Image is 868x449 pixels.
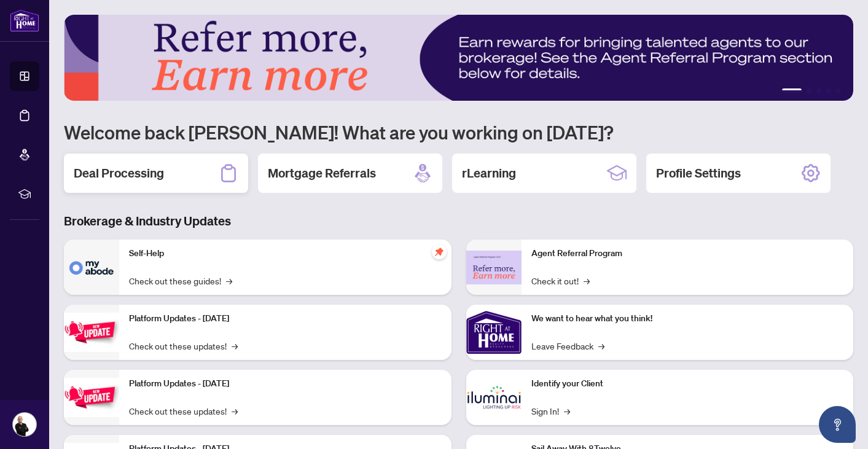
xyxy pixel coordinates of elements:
[10,9,39,32] img: logo
[656,165,741,182] h2: Profile Settings
[531,247,844,260] p: Agent Referral Program
[64,120,853,144] h1: Welcome back [PERSON_NAME]! What are you working on [DATE]?
[816,88,821,93] button: 3
[826,88,831,93] button: 4
[819,406,856,443] button: Open asap
[584,274,590,287] span: →
[462,165,516,182] h2: rLearning
[129,339,238,353] a: Check out these updates!→
[531,377,844,391] p: Identify your Client
[74,165,164,182] h2: Deal Processing
[564,404,570,418] span: →
[598,339,604,353] span: →
[807,88,811,93] button: 2
[466,305,522,360] img: We want to hear what you think!
[64,213,853,230] h3: Brokerage & Industry Updates
[129,274,232,287] a: Check out these guides!→
[13,413,36,436] img: Profile Icon
[466,370,522,425] img: Identify your Client
[836,88,841,93] button: 5
[129,312,442,326] p: Platform Updates - [DATE]
[232,404,238,418] span: →
[531,404,570,418] a: Sign In!→
[226,274,232,287] span: →
[268,165,376,182] h2: Mortgage Referrals
[129,377,442,391] p: Platform Updates - [DATE]
[432,244,447,259] span: pushpin
[64,313,119,351] img: Platform Updates - July 21, 2025
[531,274,590,287] a: Check it out!→
[64,378,119,416] img: Platform Updates - July 8, 2025
[531,312,844,326] p: We want to hear what you think!
[466,251,522,284] img: Agent Referral Program
[129,247,442,260] p: Self-Help
[782,88,802,93] button: 1
[232,339,238,353] span: →
[64,240,119,295] img: Self-Help
[129,404,238,418] a: Check out these updates!→
[531,339,604,353] a: Leave Feedback→
[64,15,853,101] img: Slide 0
